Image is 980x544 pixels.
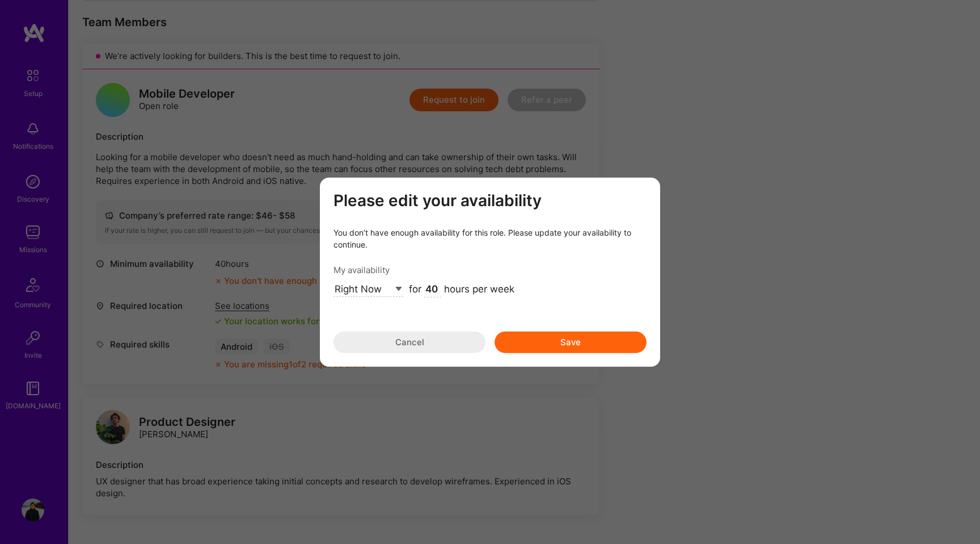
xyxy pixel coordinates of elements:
div: You don’t have enough availability for this role. Please update your availability to continue. [333,226,647,250]
div: modal [320,178,660,367]
button: Save [495,331,647,353]
div: for hours per week [409,282,514,297]
h3: Please edit your availability [333,191,647,211]
button: Cancel [333,331,485,353]
input: XX [424,282,441,297]
div: My availability [333,263,647,275]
